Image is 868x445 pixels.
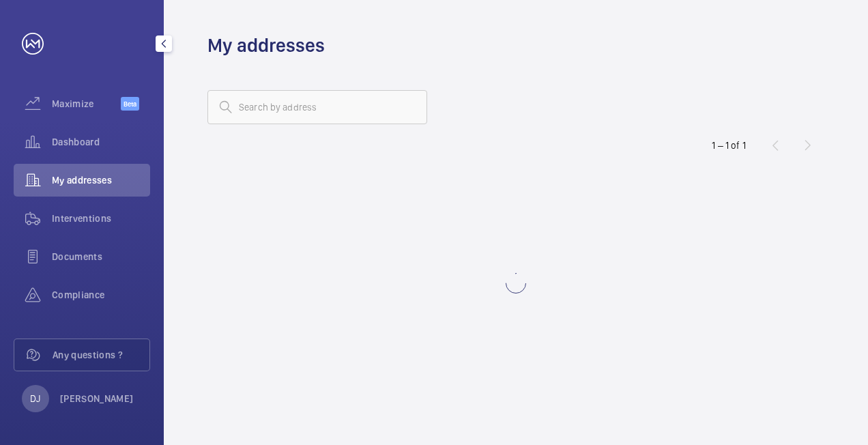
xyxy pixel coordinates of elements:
[30,392,40,405] p: DJ
[52,135,150,149] span: Dashboard
[53,348,149,362] span: Any questions ?
[52,250,150,263] span: Documents
[121,97,139,111] span: Beta
[712,139,746,152] div: 1 – 1 of 1
[52,288,150,302] span: Compliance
[207,33,325,58] h1: My addresses
[60,392,134,405] p: [PERSON_NAME]
[52,173,150,187] span: My addresses
[52,97,121,111] span: Maximize
[207,90,427,124] input: Search by address
[52,212,150,225] span: Interventions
